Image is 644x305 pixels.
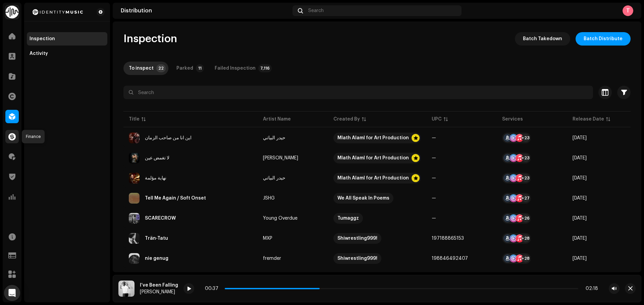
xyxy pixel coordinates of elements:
[573,256,587,261] span: Oct 25, 2024
[308,8,324,13] span: Search
[522,234,530,242] div: +28
[27,32,107,46] re-m-nav-item: Inspection
[140,283,178,288] div: I’ve Been Falling
[522,134,530,142] div: +23
[129,133,140,143] img: 797c6147-617e-4381-87ad-866b2f30bb06
[522,174,530,182] div: +23
[333,116,360,123] div: Created By
[145,196,206,201] div: Tell Me Again / Soft Onset
[581,286,598,291] div: 02:18
[145,216,176,221] div: SCARECROW
[333,253,421,264] span: Shiwrestling999!
[432,156,436,160] span: —
[129,253,140,264] img: f9dbb4b0-382a-4cac-aa75-95850161ebf3
[263,176,285,180] div: حيدر البياتي
[129,116,140,123] div: Title
[263,216,298,221] div: Young Overdue
[573,116,604,123] div: Release Date
[145,256,168,261] div: nie genug
[176,62,193,75] div: Parked
[522,254,530,262] div: +28
[263,236,272,241] div: MXP
[196,64,204,72] p-badge: 11
[263,136,323,140] span: حيدر البياتي
[145,176,166,180] div: نهاية مؤلمة
[30,51,48,56] div: Activity
[515,32,570,46] button: Batch Takedown
[123,32,177,46] span: Inspection
[129,173,140,183] img: 9c402fdd-2caf-40b9-a40f-a2de18ca11bd
[573,136,587,140] span: Oct 8, 2025
[337,173,409,183] div: Mlath Alaml for Art Production
[584,32,623,46] span: Batch Distribute
[337,133,409,143] div: Mlath Alaml for Art Production
[118,281,135,297] img: 0fb52940-2ca4-4392-a928-c48f11d18c43
[337,233,377,244] div: Shiwrestling999!
[263,196,275,201] div: JSHG
[432,216,436,221] span: —
[156,64,166,72] p-badge: 22
[432,116,442,123] div: UPC
[263,216,323,221] span: Young Overdue
[432,196,436,201] span: —
[432,256,468,261] span: 198846492407
[333,153,421,163] span: Mlath Alaml for Art Production
[522,154,530,162] div: +23
[623,5,633,16] div: T
[5,5,19,19] img: 0f74c21f-6d1c-4dbc-9196-dbddad53419e
[573,156,587,160] span: Oct 8, 2025
[333,193,421,204] span: We All Speak In Poems
[123,86,593,99] input: Search
[145,156,169,160] div: لا تغمض عين
[333,173,421,183] span: Mlath Alaml for Art Production
[573,196,587,201] span: Oct 24, 2025
[121,8,290,13] div: Distribution
[573,236,587,241] span: May 26, 2023
[337,253,377,264] div: Shiwrestling999!
[263,196,323,201] span: JSHG
[145,136,192,140] div: اين انا من صاحب الزمان
[263,256,323,261] span: fremder
[337,153,409,163] div: Mlath Alaml for Art Production
[573,216,587,221] span: Oct 24, 2025
[129,233,140,244] img: fdb7a437-685d-4317-92c6-c1dfab51855a
[576,32,631,46] button: Batch Distribute
[333,133,421,143] span: Mlath Alaml for Art Production
[337,213,359,224] div: Tumaggz
[145,236,168,241] div: Trän-Tatu
[522,214,530,222] div: +26
[30,36,55,42] div: Inspection
[129,62,154,75] div: To inspect
[263,256,281,261] div: fremder
[129,193,140,204] img: 18d7b30a-1b4e-4f40-99b3-45bf84e94d02
[140,289,178,295] div: [PERSON_NAME]
[205,286,222,291] div: 00:37
[27,47,107,60] re-m-nav-item: Activity
[129,153,140,163] img: a25552a0-c5f8-44f6-9b00-07b92b22c0e5
[263,156,298,160] div: [PERSON_NAME]
[333,233,421,244] span: Shiwrestling999!
[263,236,323,241] span: MXP
[129,213,140,224] img: ee8d8416-d893-4684-beb7-5b43a7ce9cfc
[258,64,272,72] p-badge: 7,116
[30,8,86,16] img: 2d8271db-5505-4223-b535-acbbe3973654
[432,176,436,180] span: —
[4,285,20,301] div: Open Intercom Messenger
[523,32,562,46] span: Batch Takedown
[263,156,323,160] span: سيد محمد الحسيني
[432,136,436,140] span: —
[215,62,256,75] div: Failed Inspection
[263,176,323,180] span: حيدر البياتي
[573,176,587,180] span: Oct 3, 2025
[263,136,285,140] div: حيدر البياتي
[337,193,389,204] div: We All Speak In Poems
[333,213,421,224] span: Tumaggz
[522,194,530,202] div: +27
[432,236,464,241] span: 197188865153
